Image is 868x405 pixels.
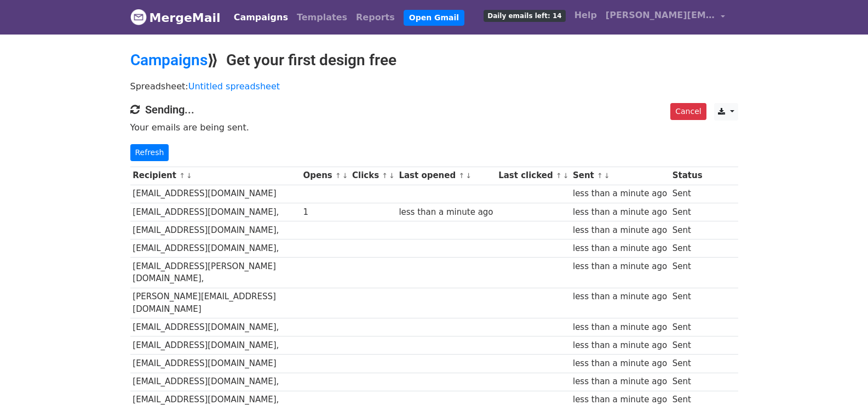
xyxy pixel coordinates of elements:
[130,9,147,25] img: MergeMail logo
[130,221,301,239] td: [EMAIL_ADDRESS][DOMAIN_NAME],
[606,9,715,22] span: [PERSON_NAME][EMAIL_ADDRESS][DOMAIN_NAME]
[670,167,705,185] th: Status
[130,144,169,161] a: Refresh
[604,172,610,180] a: ↓
[670,221,705,239] td: Sent
[404,10,464,26] a: Open Gmail
[670,203,705,221] td: Sent
[573,375,667,388] div: less than a minute ago
[496,167,570,185] th: Last clicked
[130,336,301,355] td: [EMAIL_ADDRESS][DOMAIN_NAME],
[130,122,738,133] p: Your emails are being sent.
[130,239,301,257] td: [EMAIL_ADDRESS][DOMAIN_NAME],
[130,6,221,29] a: MergeMail
[130,51,738,70] h2: ⟫ Get your first design free
[186,172,192,180] a: ↓
[465,172,472,180] a: ↓
[670,355,705,373] td: Sent
[179,172,185,180] a: ↑
[601,4,729,30] a: [PERSON_NAME][EMAIL_ADDRESS][DOMAIN_NAME]
[458,172,464,180] a: ↑
[670,288,705,318] td: Sent
[563,172,569,180] a: ↓
[573,224,667,237] div: less than a minute ago
[670,336,705,355] td: Sent
[573,357,667,370] div: less than a minute ago
[573,321,667,334] div: less than a minute ago
[670,258,705,288] td: Sent
[484,10,565,22] span: Daily emails left: 14
[389,172,395,180] a: ↓
[556,172,562,180] a: ↑
[573,339,667,352] div: less than a minute ago
[573,260,667,273] div: less than a minute ago
[670,373,705,391] td: Sent
[670,239,705,257] td: Sent
[396,167,496,185] th: Last opened
[301,167,350,185] th: Opens
[130,103,738,116] h4: Sending...
[130,258,301,288] td: [EMAIL_ADDRESS][PERSON_NAME][DOMAIN_NAME],
[130,355,301,373] td: [EMAIL_ADDRESS][DOMAIN_NAME]
[130,288,301,318] td: [PERSON_NAME][EMAIL_ADDRESS][DOMAIN_NAME]
[570,4,601,26] a: Help
[130,167,301,185] th: Recipient
[303,206,347,219] div: 1
[342,172,348,180] a: ↓
[130,81,738,92] p: Spreadsheet:
[130,51,208,69] a: Campaigns
[670,318,705,336] td: Sent
[573,290,667,303] div: less than a minute ago
[382,172,388,180] a: ↑
[229,7,292,28] a: Campaigns
[399,206,493,219] div: less than a minute ago
[573,206,667,219] div: less than a minute ago
[130,203,301,221] td: [EMAIL_ADDRESS][DOMAIN_NAME],
[573,187,667,200] div: less than a minute ago
[130,373,301,391] td: [EMAIL_ADDRESS][DOMAIN_NAME],
[292,7,352,28] a: Templates
[130,185,301,203] td: [EMAIL_ADDRESS][DOMAIN_NAME]
[597,172,603,180] a: ↑
[349,167,396,185] th: Clicks
[573,242,667,255] div: less than a minute ago
[130,318,301,336] td: [EMAIL_ADDRESS][DOMAIN_NAME],
[670,185,705,203] td: Sent
[352,7,399,28] a: Reports
[479,4,570,26] a: Daily emails left: 14
[188,81,280,92] a: Untitled spreadsheet
[570,167,670,185] th: Sent
[670,103,706,120] a: Cancel
[335,172,341,180] a: ↑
